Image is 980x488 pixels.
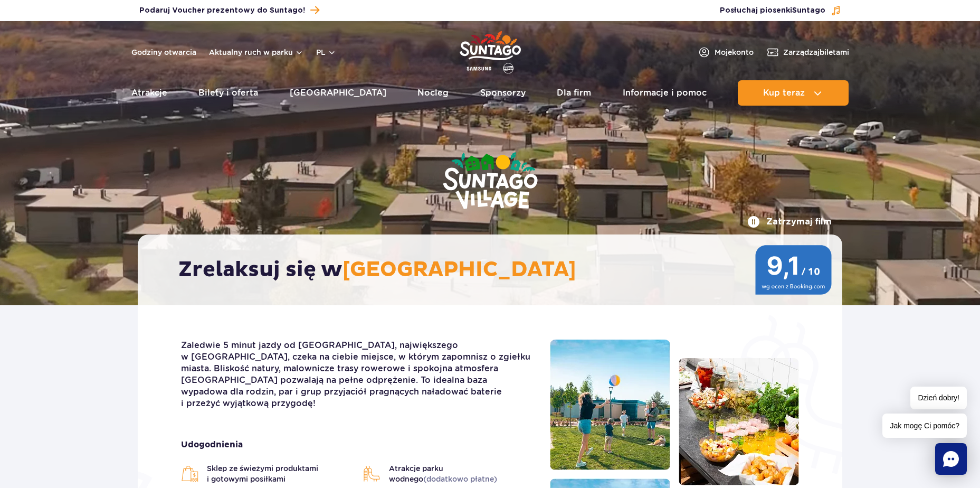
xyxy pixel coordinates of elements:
[417,80,449,106] a: Nocleg
[738,80,849,106] button: Kup teraz
[747,215,832,228] button: Zatrzymaj film
[766,46,849,59] a: Zarządzajbiletami
[389,463,535,484] span: Atrakcje parku wodnego
[181,340,534,409] p: Zaledwie 5 minut jazdy od [GEOGRAPHIC_DATA], największego w [GEOGRAPHIC_DATA], czeka na ciebie mi...
[720,5,825,16] span: Posłuchaj piosenki
[423,475,497,483] span: (dodatkowo płatne)
[480,80,526,106] a: Sponsorzy
[755,245,832,295] img: 9,1/10 wg ocen z Booking.com
[763,88,805,98] span: Kup teraz
[460,26,521,75] a: Park of Poland
[139,5,305,16] span: Podaruj Voucher prezentowy do Suntago!
[792,7,825,14] span: Suntago
[181,439,534,451] strong: Udogodnienia
[342,257,576,283] span: [GEOGRAPHIC_DATA]
[698,46,754,59] a: Mojekonto
[198,80,258,106] a: Bilety i oferta
[401,111,580,252] img: Suntago Village
[178,257,812,283] h2: Zrelaksuj się w
[131,80,167,106] a: Atrakcje
[131,47,196,58] a: Godziny otwarcia
[935,443,967,475] div: Chat
[316,47,336,58] button: pl
[720,5,841,16] button: Posłuchaj piosenkiSuntago
[783,47,849,58] span: Zarządzaj biletami
[209,48,303,57] button: Aktualny ruch w parku
[207,463,353,484] span: Sklep ze świeżymi produktami i gotowymi posiłkami
[290,80,386,106] a: [GEOGRAPHIC_DATA]
[623,80,707,106] a: Informacje i pomoc
[910,387,967,409] span: Dzień dobry!
[557,80,591,106] a: Dla firm
[715,47,754,58] span: Moje konto
[882,414,967,438] span: Jak mogę Ci pomóc?
[139,3,319,17] a: Podaruj Voucher prezentowy do Suntago!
